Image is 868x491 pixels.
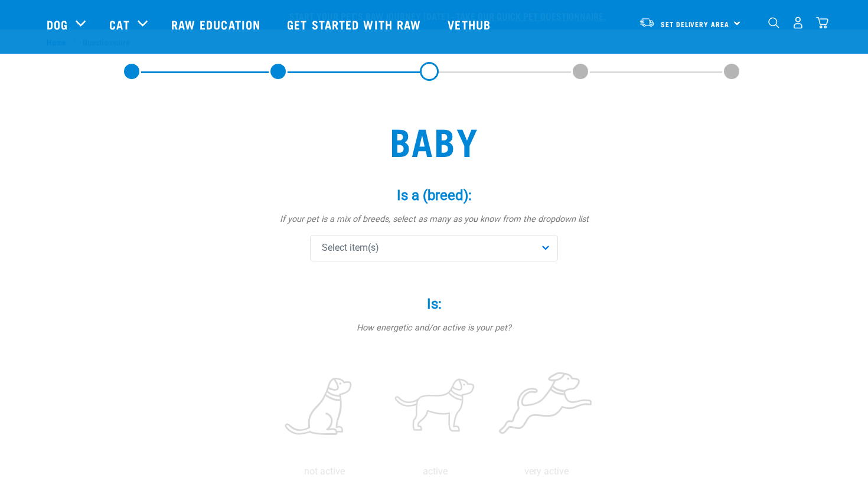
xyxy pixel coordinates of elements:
span: Select item(s) [322,241,379,255]
label: Is a (breed): [257,185,611,206]
p: How energetic and/or active is your pet? [257,322,611,335]
img: van-moving.png [639,17,655,28]
img: home-icon-1@2x.png [768,17,779,28]
a: Cat [109,15,129,33]
a: Dog [47,15,68,33]
p: active [382,464,488,479]
img: user.png [792,17,804,29]
p: If your pet is a mix of breeds, select as many as you know from the dropdown list [257,213,611,226]
p: very active [493,464,599,479]
p: not active [271,464,377,479]
span: Set Delivery Area [661,22,729,26]
img: home-icon@2x.png [816,17,828,29]
h2: Baby [266,119,602,161]
a: Vethub [436,1,505,48]
a: Raw Education [159,1,275,48]
a: Get started with Raw [275,1,436,48]
label: Is: [257,293,611,315]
